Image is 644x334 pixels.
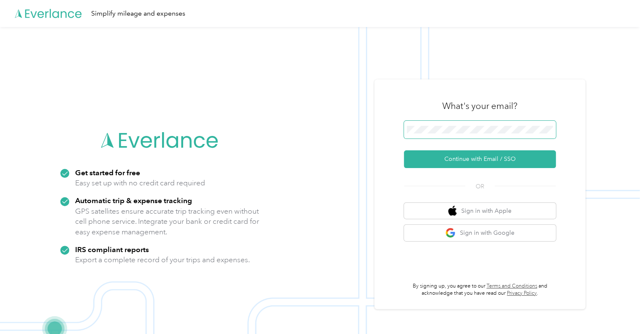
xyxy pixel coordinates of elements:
[75,206,260,237] p: GPS satellites ensure accurate trip tracking even without cell phone service. Integrate your bank...
[465,182,495,191] span: OR
[75,168,140,177] strong: Get started for free
[507,290,537,296] a: Privacy Policy
[487,283,537,289] a: Terms and Conditions
[75,196,192,205] strong: Automatic trip & expense tracking
[442,100,517,112] h3: What's your email?
[75,178,205,188] p: Easy set up with no credit card required
[91,8,185,19] div: Simplify mileage and expenses
[404,150,556,168] button: Continue with Email / SSO
[445,228,456,238] img: google logo
[75,245,149,254] strong: IRS compliant reports
[448,206,457,216] img: apple logo
[404,225,556,241] button: google logoSign in with Google
[404,282,556,297] p: By signing up, you agree to our and acknowledge that you have read our .
[75,255,250,265] p: Export a complete record of your trips and expenses.
[404,203,556,219] button: apple logoSign in with Apple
